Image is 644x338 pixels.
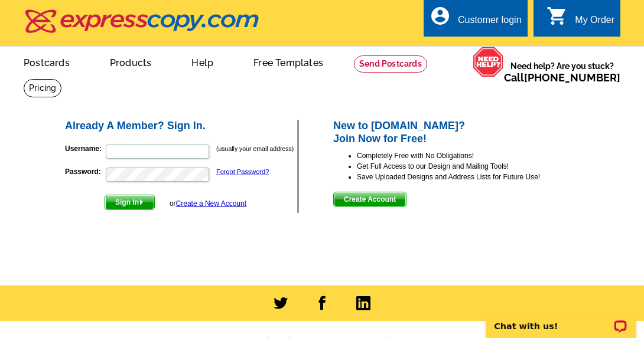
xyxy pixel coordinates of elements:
a: shopping_cart My Order [547,13,614,28]
small: (usually your email address) [216,145,294,152]
li: Completely Free with No Obligations! [357,150,581,161]
label: Password: [65,166,105,177]
a: Create a New Account [176,199,246,208]
span: Create Account [334,192,406,206]
div: My Order [575,15,614,31]
div: Customer login [458,15,522,31]
label: Username: [65,143,105,154]
li: Save Uploaded Designs and Address Lists for Future Use! [357,172,581,182]
span: Need help? Are you stuck? [504,60,620,84]
img: button-next-arrow-white.png [139,199,144,205]
h2: Already A Member? Sign In. [65,120,297,133]
a: Products [91,48,171,76]
i: account_circle [430,5,451,27]
a: Free Templates [235,48,342,76]
a: Help [173,48,232,76]
button: Create Account [333,192,406,207]
i: shopping_cart [547,5,568,27]
div: or [170,198,246,209]
a: Postcards [5,48,89,76]
a: account_circle Customer login [430,13,522,28]
li: Get Full Access to our Design and Mailing Tools! [357,161,581,172]
a: [PHONE_NUMBER] [524,71,620,84]
img: help [473,47,504,77]
a: Forgot Password? [216,168,269,175]
span: Sign In [105,195,154,209]
h2: New to [DOMAIN_NAME]? Join Now for Free! [333,120,581,145]
span: Call [504,71,620,84]
iframe: LiveChat chat widget [478,301,644,338]
button: Sign In [105,195,155,210]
